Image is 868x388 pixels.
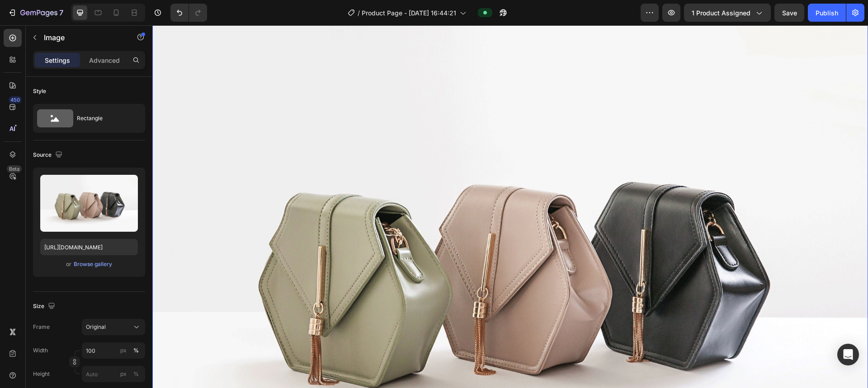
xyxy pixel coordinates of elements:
[33,370,50,378] label: Height
[837,344,859,365] div: Open Intercom Messenger
[774,4,804,22] button: Save
[33,149,64,161] div: Source
[33,300,57,313] div: Size
[816,8,838,18] div: Publish
[120,370,127,378] div: px
[33,87,46,95] div: Style
[33,346,48,355] label: Width
[358,8,360,18] span: /
[82,366,145,382] input: px%
[40,239,138,255] input: https://example.com/image.jpg
[131,369,142,379] button: px
[133,346,139,355] div: %
[86,323,106,331] span: Original
[362,8,456,18] span: Product Page - [DATE] 16:44:21
[89,56,120,65] p: Advanced
[4,4,67,22] button: 7
[82,342,145,359] input: px%
[118,369,129,379] button: %
[40,175,138,232] img: preview-image
[133,370,139,378] div: %
[82,319,145,335] button: Original
[33,323,50,331] label: Frame
[73,260,113,269] button: Browse gallery
[7,165,22,173] div: Beta
[131,345,142,356] button: px
[808,4,846,22] button: Publish
[44,32,121,43] p: Image
[66,259,71,270] span: or
[77,108,132,129] div: Rectangle
[152,25,868,388] iframe: Design area
[9,96,22,103] div: 450
[59,7,63,18] p: 7
[74,260,112,268] div: Browse gallery
[170,4,207,22] div: Undo/Redo
[782,9,797,17] span: Save
[120,346,127,355] div: px
[684,4,771,22] button: 1 product assigned
[692,8,750,18] span: 1 product assigned
[45,56,70,65] p: Settings
[118,345,129,356] button: %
